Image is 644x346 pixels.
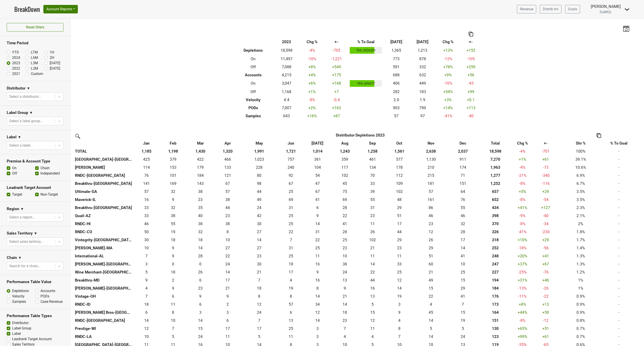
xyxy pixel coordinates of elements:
div: 1,252 [477,181,513,186]
div: 178 [387,164,412,170]
th: 1,185 [133,147,160,155]
label: 2H [50,55,54,60]
td: +113 [460,104,481,112]
label: LTM [31,50,38,55]
td: 101.167 [160,171,186,179]
th: +-: activate to sort column ascending [531,139,561,147]
div: 47 [305,181,330,186]
th: On [233,55,273,63]
div: 76 [134,173,159,178]
label: Target [12,192,22,197]
label: Depletions [12,288,29,294]
label: 2023 [12,60,20,66]
h3: Label Group [7,110,28,115]
span: DuMOL [600,10,612,14]
th: Total: activate to sort column ascending [477,139,514,147]
td: 790 [409,104,436,112]
td: -8 % [300,96,324,104]
td: 422.166 [186,155,214,163]
span: ▼ [27,86,30,91]
td: 209.832 [413,163,449,171]
th: &nbsp;: activate to sort column ascending [74,139,133,147]
th: RNDC-[GEOGRAPHIC_DATA] [74,171,133,179]
th: 1,320 [214,147,241,155]
td: 178.333 [386,163,413,171]
div: 1,023 [242,156,276,162]
label: Non-Target [40,192,58,197]
th: 7269.918 [477,155,514,163]
td: 133.501 [359,163,386,171]
img: last_updated_date [623,25,629,32]
div: 911 [450,156,475,162]
label: 2024 [12,55,20,60]
div: 45 [332,181,358,186]
div: 422 [187,156,213,162]
td: 11,497 [273,55,300,63]
td: 75.666 [133,171,160,179]
div: 757 [279,156,303,162]
td: -12 % [436,55,460,63]
th: +- [460,38,481,46]
div: 169 [161,181,185,186]
td: 100% [561,147,601,155]
th: Chg %: activate to sort column ascending [514,139,531,147]
div: 1,963 [477,164,513,170]
th: 2,037 [449,147,476,155]
td: +1 % [514,155,531,163]
td: 32.833 [359,179,386,188]
div: 181 [414,181,448,186]
label: Accounts [40,288,55,294]
th: 18,598 [477,147,514,155]
td: +8 % [300,63,324,71]
td: 169.332 [160,179,186,188]
td: -21 % [514,171,531,179]
td: 773 [383,55,409,63]
th: 1277.307 [477,171,514,179]
div: 228 [242,164,276,170]
th: Accounts [233,71,273,79]
th: 1251.665 [477,179,514,188]
td: +78 % [436,63,460,71]
th: May: activate to sort column ascending [241,139,278,147]
div: 109 [387,181,412,186]
th: Off [233,88,273,96]
div: 379 [161,156,185,162]
td: 178.584 [186,163,214,171]
td: 1.9 [409,96,436,104]
th: PODs [233,104,273,112]
div: 210 [414,164,448,170]
div: 133 [215,164,240,170]
div: 104 [305,164,330,170]
th: % To Goal: activate to sort column ascending [601,139,637,147]
td: -105 [460,55,481,63]
td: 140.667 [133,179,160,188]
h3: Sales Territory [7,231,33,236]
td: 6.7% [561,179,601,188]
td: 688 [383,71,409,79]
td: -4 % [300,46,324,55]
label: [DATE] [50,66,60,71]
h3: Time Period [7,41,64,45]
td: 1,365 [383,46,409,55]
th: Chg % [300,38,324,46]
th: 2,638 [413,147,449,155]
td: +2 % [300,104,324,112]
label: L2M [31,66,38,71]
td: 1,168 [273,88,300,96]
button: Account Reports [43,5,78,13]
th: Chg % [436,38,460,46]
h3: Label [7,135,17,139]
th: 1,991 [241,147,278,155]
td: 1,213 [409,46,436,55]
div: 112 [387,173,412,178]
td: 57 [383,112,409,120]
th: % To Goal [349,38,383,46]
th: Samples [233,112,273,120]
td: 102.336 [331,171,359,179]
div: 102 [332,173,358,178]
td: +0.1 [460,96,481,104]
div: 184 [187,173,213,178]
th: Feb: activate to sort column ascending [160,139,186,147]
div: 33 [360,181,385,186]
th: 1,721 [278,147,304,155]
